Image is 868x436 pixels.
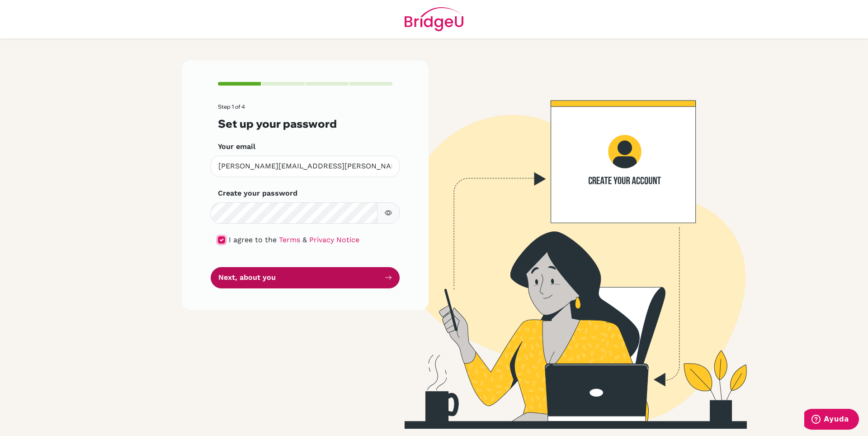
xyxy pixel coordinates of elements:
[218,141,255,152] label: Your email
[804,409,859,431] iframe: Abre un widget desde donde se puede obtener más información
[211,156,400,177] input: Insert your email*
[302,235,307,244] span: &
[218,117,392,130] h3: Set up your password
[309,235,359,244] a: Privacy Notice
[211,267,400,288] button: Next, about you
[229,235,277,244] span: I agree to the
[218,188,297,199] label: Create your password
[279,235,300,244] a: Terms
[305,60,821,429] img: Create your account
[218,103,245,110] span: Step 1 of 4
